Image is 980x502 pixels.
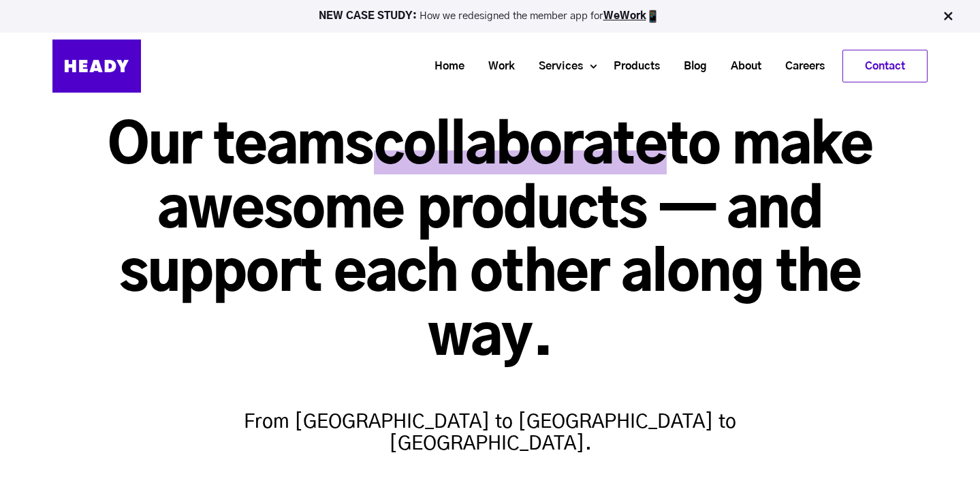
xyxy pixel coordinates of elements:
a: About [714,54,768,79]
h1: Our teams to make awesome products — and support each other along the way. [52,116,928,371]
a: WeWork [603,11,646,21]
a: Contact [843,50,927,82]
img: Close Bar [941,10,955,23]
strong: NEW CASE STUDY: [319,11,420,21]
span: collaborate [374,120,667,174]
a: Blog [667,54,714,79]
img: app emoji [646,10,660,23]
a: Home [417,54,471,79]
a: Services [522,54,590,79]
a: Careers [768,54,832,79]
div: Navigation Menu [155,50,928,82]
a: Work [471,54,522,79]
img: Heady_Logo_Web-01 (1) [52,40,141,93]
a: Products [597,54,667,79]
p: How we redesigned the member app for [6,10,974,23]
h4: From [GEOGRAPHIC_DATA] to [GEOGRAPHIC_DATA] to [GEOGRAPHIC_DATA]. [225,384,756,455]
